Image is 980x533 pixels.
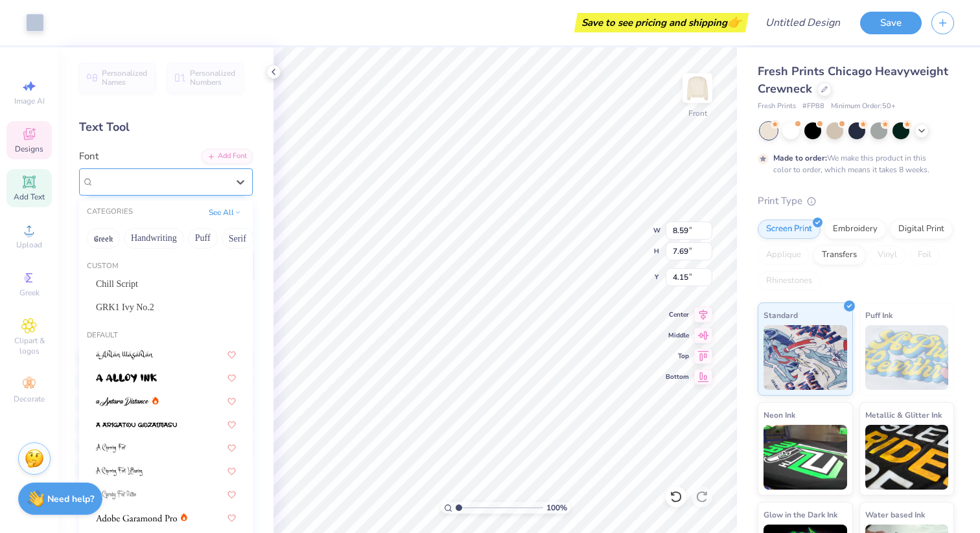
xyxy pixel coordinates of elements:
[96,301,154,314] span: GRK1 Ivy No.2
[755,10,850,36] input: Untitled Design
[758,271,821,291] div: Rhinestones
[124,228,184,249] button: Handwriting
[96,490,136,499] img: A Charming Font Outline
[860,12,922,34] button: Save
[865,308,892,322] span: Puff Ink
[758,101,796,112] span: Fresh Prints
[869,245,905,265] div: Vinyl
[87,228,120,249] button: Greek
[813,245,865,265] div: Transfers
[79,330,253,341] div: Default
[102,69,148,87] span: Personalized Names
[764,408,795,422] span: Neon Ink
[727,14,741,30] span: 👉
[79,149,99,164] label: Font
[758,63,948,96] span: Fresh Prints Chicago Heavyweight Crewneck
[909,245,940,265] div: Foil
[773,152,933,176] div: We make this product in this color to order, which means it takes 8 weeks.
[865,325,949,390] img: Puff Ink
[14,394,45,404] span: Decorate
[96,467,143,476] img: A Charming Font Leftleaning
[666,310,689,319] span: Center
[764,508,837,521] span: Glow in the Dark Ink
[666,331,689,340] span: Middle
[865,508,925,521] span: Water based Ink
[202,149,253,164] div: Add Font
[890,220,953,239] div: Digital Print
[96,420,177,429] img: a Arigatou Gozaimasu
[16,240,42,250] span: Upload
[577,13,745,32] div: Save to see pricing and shipping
[824,220,886,239] div: Embroidery
[47,493,94,505] strong: Need help?
[688,108,707,119] div: Front
[764,425,847,490] img: Neon Ink
[802,101,824,112] span: # FP88
[684,75,710,101] img: Front
[758,194,954,209] div: Print Type
[773,153,827,163] strong: Made to order:
[15,144,43,154] span: Designs
[764,325,847,390] img: Standard
[19,288,40,298] span: Greek
[865,425,949,490] img: Metallic & Glitter Ink
[205,206,245,219] button: See All
[96,514,177,523] img: Adobe Garamond Pro
[546,502,567,514] span: 100 %
[190,69,236,87] span: Personalized Numbers
[87,207,133,218] div: CATEGORIES
[666,352,689,361] span: Top
[96,350,154,359] img: a Ahlan Wasahlan
[6,335,52,356] span: Clipart & logos
[666,372,689,381] span: Bottom
[758,220,821,239] div: Screen Print
[14,192,45,202] span: Add Text
[865,408,942,422] span: Metallic & Glitter Ink
[79,261,253,272] div: Custom
[14,96,45,106] span: Image AI
[96,277,138,291] span: Chill Script
[222,228,253,249] button: Serif
[831,101,896,112] span: Minimum Order: 50 +
[188,228,218,249] button: Puff
[758,245,810,265] div: Applique
[79,119,253,136] div: Text Tool
[764,308,798,322] span: Standard
[96,397,149,406] img: a Antara Distance
[96,444,126,453] img: A Charming Font
[96,374,157,383] img: a Alloy Ink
